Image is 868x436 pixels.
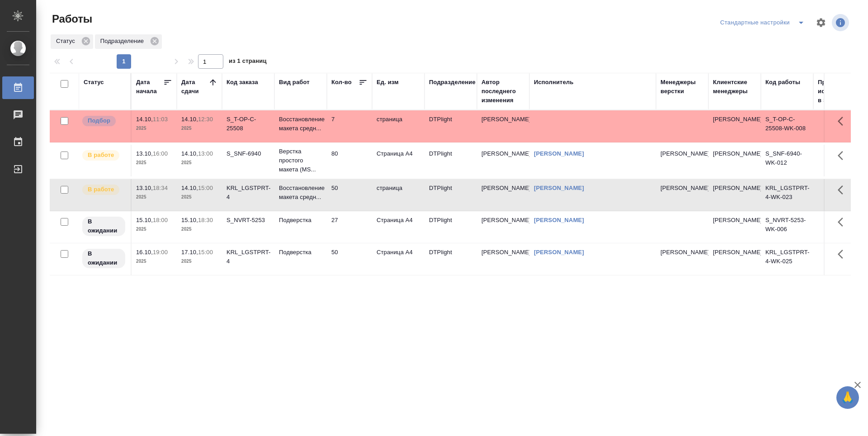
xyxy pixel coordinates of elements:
p: 2025 [181,193,217,202]
p: 14.10, [181,150,198,157]
p: Подбор [88,116,110,125]
td: Страница А4 [372,243,425,275]
td: DTPlight [425,179,477,211]
p: В ожидании [88,217,120,235]
p: Верстка простого макета (MS... [279,147,322,174]
td: [PERSON_NAME] [477,179,529,211]
p: Подразделение [100,37,147,46]
p: 2025 [181,225,217,234]
p: Восстановление макета средн... [279,184,322,202]
div: split button [718,15,810,30]
p: 2025 [136,257,172,266]
div: Кол-во [331,78,352,87]
p: В работе [88,151,114,160]
div: Дата начала [136,78,163,96]
div: Дата сдачи [181,78,208,96]
p: В работе [88,185,114,194]
p: 2025 [181,124,217,133]
div: KRL_LGSTPRT-4 [226,248,270,266]
p: В ожидании [88,249,120,267]
p: 2025 [136,124,172,133]
td: 80 [327,145,372,176]
td: S_SNF-6940-WK-012 [761,145,813,176]
td: DTPlight [425,145,477,176]
p: 13:00 [198,150,213,157]
td: DTPlight [425,211,477,243]
p: 2025 [181,158,217,167]
span: Работы [50,12,92,26]
p: Подверстка [279,248,322,257]
td: [PERSON_NAME] [708,145,761,176]
td: S_T-OP-C-25508-WK-008 [761,110,813,142]
p: 2025 [181,257,217,266]
p: 14.10, [181,116,198,123]
div: Код заказа [226,78,258,87]
td: 50 [327,179,372,211]
p: 2025 [136,225,172,234]
button: Здесь прячутся важные кнопки [832,179,854,201]
td: 7 [327,110,372,142]
td: DTPlight [425,243,477,275]
button: Здесь прячутся важные кнопки [832,243,854,265]
td: Страница А4 [372,145,425,176]
td: KRL_LGSTPRT-4-WK-023 [761,179,813,211]
div: Подразделение [95,34,162,49]
span: из 1 страниц [229,56,267,69]
p: 2025 [136,158,172,167]
div: S_SNF-6940 [226,149,270,158]
a: [PERSON_NAME] [534,150,584,157]
td: [PERSON_NAME] [708,110,761,142]
div: KRL_LGSTPRT-4 [226,184,270,202]
div: Код работы [765,78,800,87]
td: 50 [327,243,372,275]
div: Вид работ [279,78,310,87]
button: 🙏 [836,386,859,409]
div: S_T-OP-C-25508 [226,115,270,133]
span: Посмотреть информацию [832,14,851,31]
span: Настроить таблицу [810,12,832,33]
td: [PERSON_NAME] [477,110,529,142]
p: 12:30 [198,116,213,123]
div: Исполнитель назначен, приступать к работе пока рано [81,248,126,269]
p: 16.10, [136,249,153,256]
p: 2025 [136,193,172,202]
td: [PERSON_NAME] [708,243,761,275]
button: Здесь прячутся важные кнопки [832,110,854,132]
td: 27 [327,211,372,243]
a: [PERSON_NAME] [534,185,584,191]
div: Статус [51,34,93,49]
div: S_NVRT-5253 [226,216,270,225]
td: [PERSON_NAME] [708,179,761,211]
p: 16:00 [153,150,168,157]
p: 14.10, [181,185,198,191]
div: Прогресс исполнителя в SC [818,78,859,105]
p: 18:34 [153,185,168,191]
div: Исполнитель [534,78,574,87]
td: [PERSON_NAME] [708,211,761,243]
td: DTPlight [425,110,477,142]
p: 18:00 [153,217,168,223]
td: KRL_LGSTPRT-4-WK-025 [761,243,813,275]
div: Менеджеры верстки [660,78,704,96]
p: Восстановление макета средн... [279,115,322,133]
td: [PERSON_NAME] [477,243,529,275]
div: Автор последнего изменения [481,78,525,105]
td: [PERSON_NAME] [477,145,529,176]
a: [PERSON_NAME] [534,217,584,223]
p: 11:03 [153,116,168,123]
button: Здесь прячутся важные кнопки [832,145,854,166]
p: 13.10, [136,185,153,191]
p: Статус [56,37,78,46]
p: 17.10, [181,249,198,256]
p: 15:00 [198,185,213,191]
td: страница [372,179,425,211]
p: 15:00 [198,249,213,256]
span: 🙏 [840,388,855,407]
p: 14.10, [136,116,153,123]
p: 19:00 [153,249,168,256]
p: 18:30 [198,217,213,223]
p: Подверстка [279,216,322,225]
p: [PERSON_NAME] [660,248,704,257]
td: S_NVRT-5253-WK-006 [761,211,813,243]
a: [PERSON_NAME] [534,249,584,256]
